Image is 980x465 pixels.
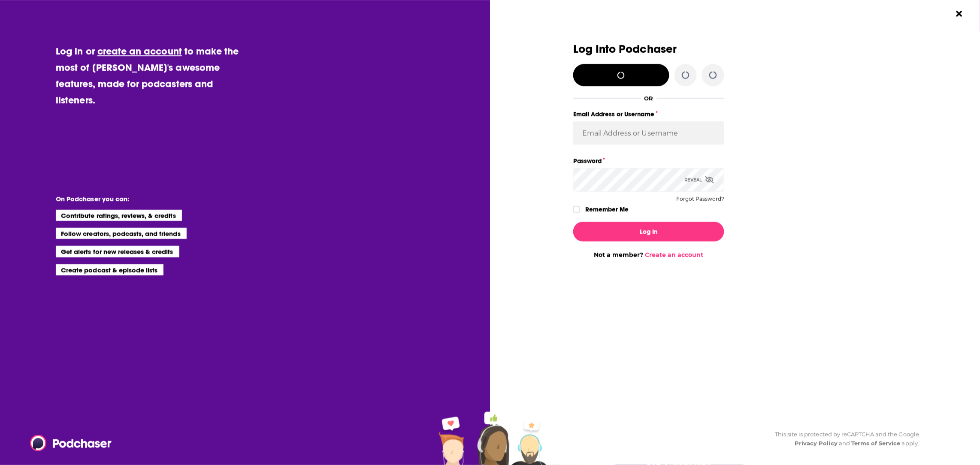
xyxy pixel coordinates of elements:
[644,95,653,102] div: OR
[852,440,901,447] a: Terms of Service
[573,222,724,242] button: Log In
[30,435,106,451] a: Podchaser - Follow, Share and Rate Podcasts
[56,210,182,221] li: Contribute ratings, reviews, & credits
[573,43,724,55] h3: Log Into Podchaser
[768,430,919,448] div: This site is protected by reCAPTCHA and the Google and apply.
[573,251,724,259] div: Not a member?
[30,435,112,451] img: Podchaser - Follow, Share and Rate Podcasts
[56,246,179,257] li: Get alerts for new releases & credits
[795,440,838,447] a: Privacy Policy
[56,228,187,239] li: Follow creators, podcasts, and friends
[684,168,714,192] div: Reveal
[56,264,163,275] li: Create podcast & episode lists
[97,45,182,57] a: create an account
[573,121,724,145] input: Email Address or Username
[56,195,227,203] li: On Podchaser you can:
[573,155,724,166] label: Password
[573,109,724,120] label: Email Address or Username
[586,204,629,215] label: Remember Me
[951,6,968,22] button: Close Button
[676,196,724,202] button: Forgot Password?
[645,251,704,259] a: Create an account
